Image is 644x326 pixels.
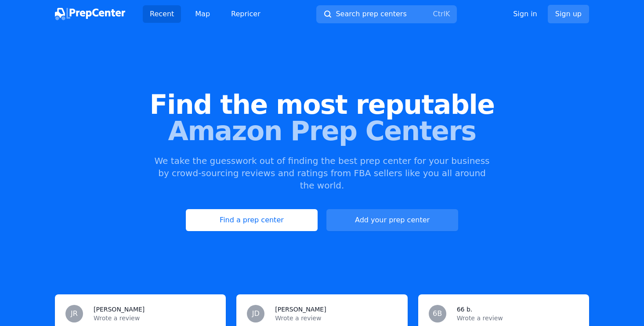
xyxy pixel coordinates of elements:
[252,310,260,317] span: JD
[14,91,630,118] span: Find the most reputable
[513,9,537,19] a: Sign in
[14,118,630,144] span: Amazon Prep Centers
[548,5,589,23] a: Sign up
[457,305,473,314] h3: 66 b.
[94,305,145,314] h3: [PERSON_NAME]
[55,8,125,20] img: PrepCenter
[433,310,442,317] span: 6B
[433,10,445,18] kbd: Ctrl
[188,5,217,23] a: Map
[94,314,215,322] p: Wrote a review
[143,5,181,23] a: Recent
[153,155,491,192] p: We take the guesswork out of finding the best prep center for your business by crowd-sourcing rev...
[186,209,318,231] a: Find a prep center
[336,9,406,19] span: Search prep centers
[71,310,78,317] span: JR
[445,10,450,18] kbd: K
[275,305,326,314] h3: [PERSON_NAME]
[224,5,268,23] a: Repricer
[457,314,579,322] p: Wrote a review
[316,5,457,23] button: Search prep centersCtrlK
[275,314,397,322] p: Wrote a review
[326,209,458,231] a: Add your prep center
